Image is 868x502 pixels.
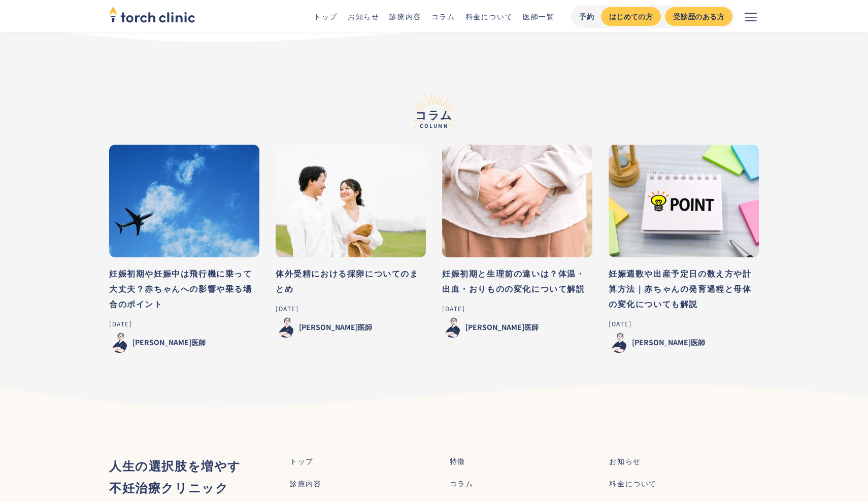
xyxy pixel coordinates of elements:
[609,478,657,489] a: 料金について
[442,304,592,313] div: [DATE]
[358,322,372,332] div: 医師
[109,265,259,311] h3: 妊娠初期や妊娠中は飛行機に乗って大丈夫？赤ちゃんへの影響や乗る場合のポイント
[389,11,421,21] a: 診療内容
[450,478,474,489] a: コラム
[465,322,524,332] div: [PERSON_NAME]
[109,478,228,496] strong: 不妊治療クリニック
[431,11,455,21] a: コラム
[601,7,661,26] a: はじめての方
[579,11,595,22] div: 予約
[632,337,691,347] div: [PERSON_NAME]
[276,304,426,313] div: [DATE]
[109,3,195,25] img: torch clinic
[665,7,732,26] a: 受診歴のある方
[609,11,653,22] div: はじめての方
[109,93,759,128] h2: コラム
[442,265,592,296] h3: 妊娠初期と生理前の違いは？体温・出血・おりものの変化について解説
[348,11,379,21] a: お知らせ
[299,322,358,332] div: [PERSON_NAME]
[314,11,338,21] a: トップ
[442,145,592,338] a: 妊娠初期と生理前の違いは？体温・出血・おりものの変化について解説[DATE][PERSON_NAME]医師
[276,265,426,296] h3: 体外受精における採卵についてのまとめ
[276,145,426,338] a: 体外受精における採卵についてのまとめ[DATE][PERSON_NAME]医師
[609,265,759,311] h3: 妊娠週数や出産予定日の数え方や計算方法｜赤ちゃんの発育過程と母体の変化についても解説
[290,456,314,466] a: トップ
[191,337,206,347] div: 医師
[109,123,759,128] span: Column
[523,11,554,21] a: 医師一覧
[609,319,759,328] div: [DATE]
[465,11,513,21] a: 料金について
[132,337,191,347] div: [PERSON_NAME]
[109,7,195,25] a: home
[691,337,705,347] div: 医師
[450,456,465,466] a: 特徴
[290,478,321,489] a: 診療内容
[524,322,539,332] div: 医師
[673,11,724,22] div: 受診歴のある方
[109,456,241,474] strong: 人生の選択肢を増やす ‍
[609,456,641,466] a: お知らせ
[109,145,259,353] a: 妊娠初期や妊娠中は飛行機に乗って大丈夫？赤ちゃんへの影響や乗る場合のポイント[DATE][PERSON_NAME]医師
[609,145,759,353] a: 妊娠週数や出産予定日の数え方や計算方法｜赤ちゃんの発育過程と母体の変化についても解説[DATE][PERSON_NAME]医師
[109,319,259,328] div: [DATE]
[109,454,241,498] div: ‍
